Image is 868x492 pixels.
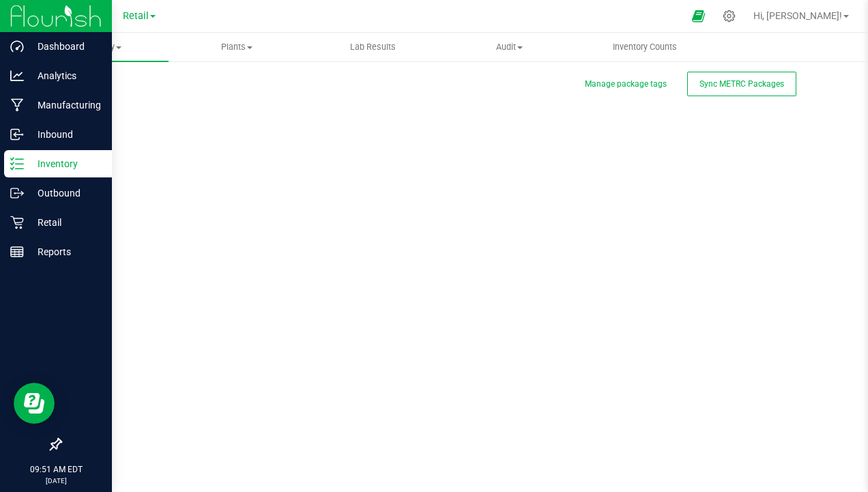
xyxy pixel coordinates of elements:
inline-svg: Inventory [10,157,24,171]
p: Retail [24,214,106,231]
p: Analytics [24,68,106,84]
span: Retail [123,10,149,22]
iframe: Resource center [14,383,55,424]
inline-svg: Inbound [10,128,24,141]
inline-svg: Manufacturing [10,98,24,112]
a: Plants [169,33,304,61]
button: Sync METRC Packages [687,72,796,96]
p: Outbound [24,185,106,201]
span: Lab Results [332,41,414,53]
a: Audit [441,33,577,61]
inline-svg: Reports [10,245,24,259]
inline-svg: Dashboard [10,40,24,53]
p: [DATE] [6,476,106,486]
inline-svg: Outbound [10,186,24,200]
p: Inbound [24,126,106,143]
inline-svg: Retail [10,216,24,229]
span: Hi, [PERSON_NAME]! [753,10,842,21]
p: 09:51 AM EDT [6,463,106,476]
span: Inventory Counts [594,41,695,53]
span: Audit [442,41,576,53]
p: Dashboard [24,38,106,55]
a: Lab Results [305,33,441,61]
span: Plants [169,41,304,53]
span: Sync METRC Packages [699,79,784,89]
div: Manage settings [721,10,738,23]
a: Inventory Counts [577,33,713,61]
button: Manage package tags [585,78,667,90]
inline-svg: Analytics [10,69,24,83]
p: Reports [24,244,106,260]
p: Inventory [24,156,106,172]
p: Manufacturing [24,97,106,113]
span: Open Ecommerce Menu [683,3,714,29]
